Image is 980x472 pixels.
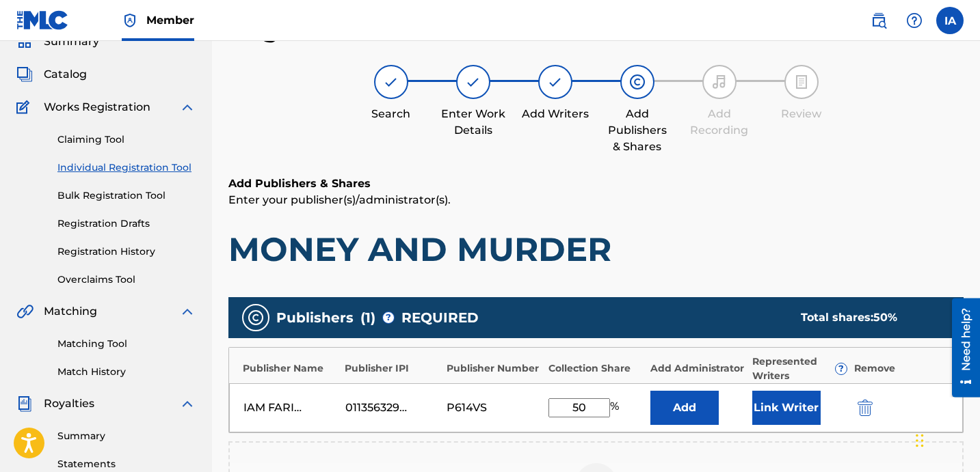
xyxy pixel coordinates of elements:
a: Summary [57,429,196,443]
a: Public Search [865,7,892,34]
h6: Add Publishers & Shares [228,176,964,192]
a: Registration History [57,245,196,259]
span: ? [836,363,847,374]
a: Registration Drafts [57,217,196,231]
div: Publisher Number [447,361,542,376]
div: Drag [916,420,924,461]
span: Summary [44,33,99,50]
div: Search [357,106,425,122]
span: Member [146,12,194,28]
div: Collection Share [548,361,644,376]
img: expand [179,99,196,115]
p: Enter your publisher(s)/administrator(s). [228,192,964,208]
div: Add Administrator [650,361,745,376]
div: Need help? [15,10,34,72]
button: Link Writer [752,391,821,425]
span: ? [383,312,394,323]
span: Catalog [44,66,87,83]
a: CatalogCatalog [16,66,87,83]
div: Publisher IPI [345,361,440,376]
div: Total shares: [801,309,936,326]
img: Works Registration [16,99,34,115]
iframe: Resource Center [942,298,980,397]
img: MLC Logo [16,10,69,30]
div: Remove [854,361,949,376]
iframe: Chat Widget [912,406,980,472]
span: Matching [44,303,97,320]
span: ( 1 ) [360,307,375,328]
img: Catalog [16,66,33,83]
img: search [871,12,887,29]
a: Statements [57,457,196,471]
span: Publishers [276,307,354,328]
img: step indicator icon for Search [383,74,399,90]
img: expand [179,395,196,412]
div: Review [767,106,836,122]
a: Overclaims Tool [57,273,196,287]
span: REQUIRED [401,307,479,328]
img: expand [179,303,196,320]
span: Works Registration [44,99,150,115]
img: Royalties [16,395,33,412]
div: Help [901,7,928,34]
img: step indicator icon for Enter Work Details [465,74,481,90]
img: Matching [16,303,34,320]
img: help [906,12,923,29]
span: 50 % [873,311,897,324]
img: step indicator icon for Add Writers [547,74,564,90]
a: Individual Registration Tool [57,161,196,175]
div: Add Publishers & Shares [603,106,672,155]
div: User Menu [936,7,964,34]
div: Add Writers [521,106,590,122]
div: Add Recording [685,106,754,139]
a: SummarySummary [16,33,99,50]
div: Represented Writers [752,355,847,383]
span: % [610,398,622,417]
img: step indicator icon for Add Publishers & Shares [629,74,646,90]
img: Top Rightsholder [122,12,138,29]
img: step indicator icon for Review [793,74,810,90]
button: Add [650,391,719,425]
h1: MONEY AND MURDER [228,229,964,270]
a: Claiming Tool [57,133,196,147]
div: Publisher Name [243,361,338,376]
div: Enter Work Details [439,106,507,139]
a: Matching Tool [57,337,196,351]
span: Royalties [44,395,94,412]
img: Summary [16,33,33,50]
img: publishers [248,309,264,326]
img: 12a2ab48e56ec057fbd8.svg [858,400,873,416]
img: step indicator icon for Add Recording [711,74,728,90]
a: Match History [57,365,196,379]
a: Bulk Registration Tool [57,189,196,203]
